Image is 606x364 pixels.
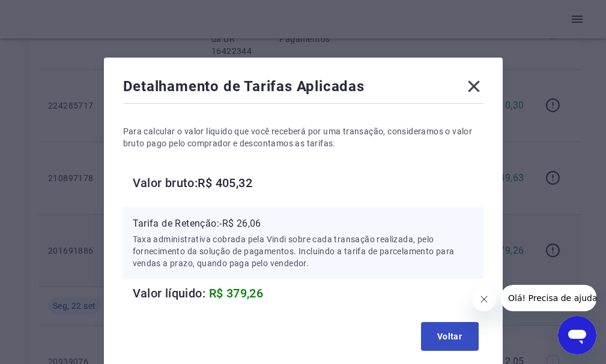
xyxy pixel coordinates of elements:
[209,286,264,300] span: R$ 379,26
[123,125,483,149] p: Para calcular o valor líquido que você receberá por uma transação, consideramos o valor bruto pag...
[133,233,474,269] p: Taxa administrativa cobrada pela Vindi sobre cada transação realizada, pelo fornecimento da soluç...
[133,216,474,231] p: Tarifa de Retenção: -R$ 26,06
[7,8,101,18] span: Olá! Precisa de ajuda?
[501,285,596,311] iframe: Mensagem da empresa
[133,173,483,192] h6: Valor bruto: R$ 405,32
[421,322,479,351] button: Voltar
[133,284,483,303] h6: Valor líquido:
[472,287,496,311] iframe: Fechar mensagem
[558,316,596,354] iframe: Botão para abrir a janela de mensagens
[123,77,483,101] div: Detalhamento de Tarifas Aplicadas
